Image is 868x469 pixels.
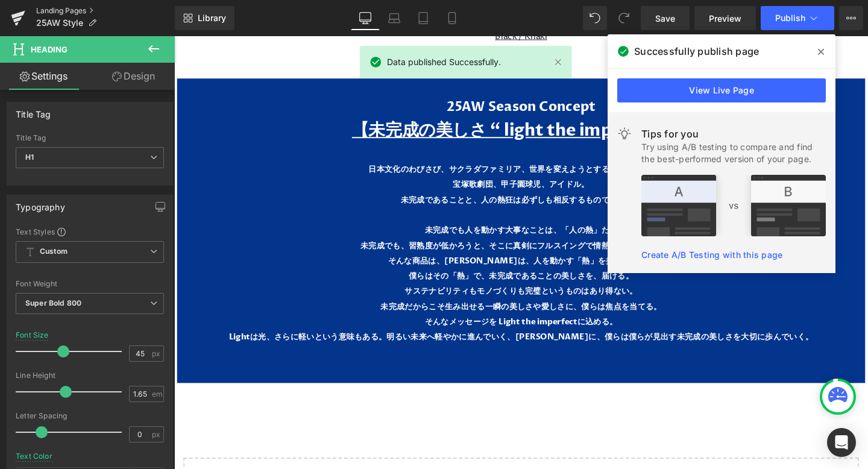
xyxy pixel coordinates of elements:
[641,250,782,260] a: Create A/B Testing with this page
[694,6,756,30] a: Preview
[641,127,826,141] div: Tips for you
[16,371,164,380] div: Line Height
[12,133,717,149] p: 日本文化のわびさび、サクラダファミリア、世界を変えようとするスタートアップ、
[612,6,636,30] button: Redo
[641,141,826,165] div: Try using A/B testing to compare and find the best-performed version of your page.
[387,55,501,69] span: Data published Successfully.
[12,309,717,325] p: Lightは光、さらに軽いという意味もある。明るい未来へ軽やかに進んでいく、[PERSON_NAME]に、僕らは僕らが見出す未完成の美しさを大切に歩んでいく。
[16,280,164,288] div: Font Weight
[152,350,162,357] span: px
[583,6,607,30] button: Undo
[761,6,834,30] button: Publish
[16,452,52,461] div: Text Color
[12,63,717,86] h1: 25AW Season Concept
[12,277,717,293] p: 未完成だからこそ生み出せる一瞬の美しさや愛しさに、僕らは焦点を当てる。
[634,44,759,58] span: Successfully publish page
[12,228,717,245] p: そんな商品は、[PERSON_NAME]は、人を動かす「熱」を持っている。
[198,13,226,24] span: Library
[40,247,68,257] b: Custom
[16,102,51,119] div: Title Tag
[617,127,632,141] img: light.svg
[152,430,162,438] span: px
[31,45,68,54] span: Heading
[16,331,49,339] div: Font Size
[827,428,856,457] div: Open Intercom Messenger
[25,298,81,307] b: Super Bold 800
[641,175,826,236] img: tip.png
[617,78,826,102] a: View Live Page
[655,12,675,25] span: Save
[409,6,438,30] a: Tablet
[438,6,467,30] a: Mobile
[12,213,717,229] p: 未完成でも、習熟度が低かろうと、そこに真剣にフルスイングで情熱を注ぎ込んでいる、
[775,13,805,23] span: Publish
[16,412,164,420] div: Letter Spacing
[16,195,65,212] div: Typography
[36,18,83,28] span: 25AW Style
[380,6,409,30] a: Laptop
[12,165,717,181] p: 未完成であることと、人の熱狂は必ずしも相反するものではない。
[709,12,741,25] span: Preview
[12,260,717,277] p: サステナビリティもモノづくりも完璧というものはあり得ない。
[12,148,717,165] p: 宝塚歌劇団、甲子園球児、アイドル。
[351,6,380,30] a: Desktop
[152,390,162,398] span: em
[36,6,175,16] a: Landing Pages
[12,245,717,261] p: 僕らはその「熱」で、未完成であることの美しさを、届ける。
[187,87,542,112] u: 【未完成の美しさ “ light the imperfect”】
[16,227,164,236] div: Text Styles
[12,197,717,213] p: 未完成でも人を動かす大事なことは、「人の熱」だ。
[25,153,34,162] b: H1
[16,134,164,142] div: Title Tag
[12,293,717,309] p: そんなメッセージを Light the imperfectに込める。
[90,63,177,90] a: Design
[175,6,234,30] a: New Library
[839,6,863,30] button: More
